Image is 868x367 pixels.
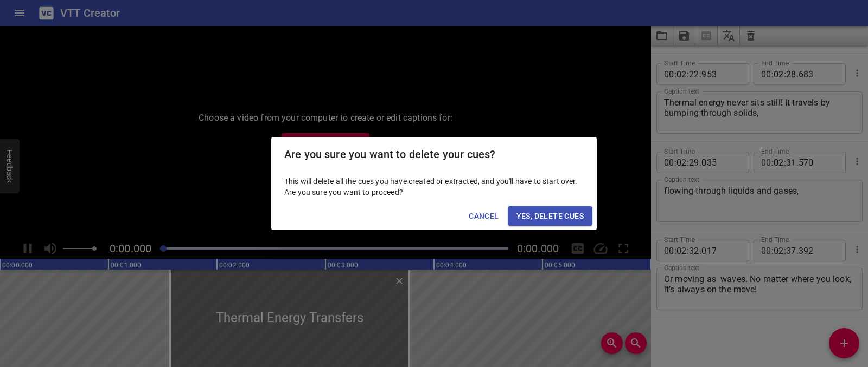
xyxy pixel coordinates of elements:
button: Yes, Delete Cues [508,206,592,226]
span: Cancel [469,209,499,223]
span: Yes, Delete Cues [516,209,584,223]
h2: Are you sure you want to delete your cues? [284,146,584,163]
div: This will delete all the cues you have created or extracted, and you'll have to start over. Are y... [271,172,597,202]
button: Cancel [464,206,503,226]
